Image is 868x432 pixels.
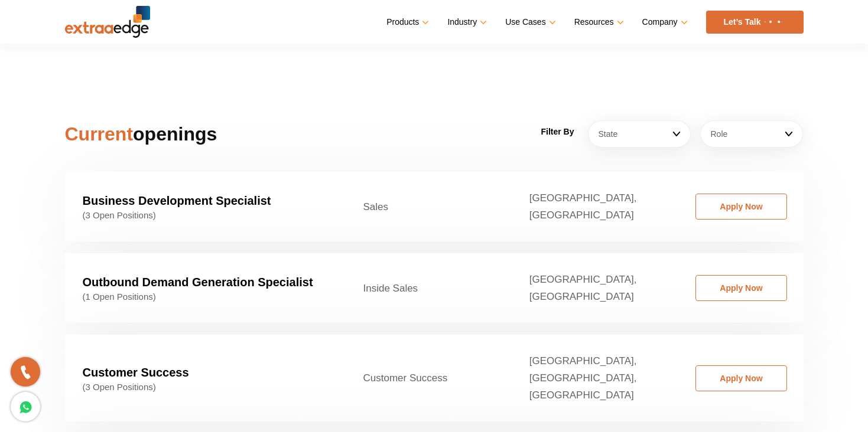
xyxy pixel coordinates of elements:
span: (1 Open Positions) [83,292,328,302]
a: Role [700,120,803,148]
span: (3 Open Positions) [83,210,328,221]
a: Products [386,14,427,31]
td: [GEOGRAPHIC_DATA], [GEOGRAPHIC_DATA], [GEOGRAPHIC_DATA] [512,335,678,421]
td: [GEOGRAPHIC_DATA], [GEOGRAPHIC_DATA] [512,172,678,241]
td: Customer Success [346,335,512,421]
a: Resources [574,14,622,31]
a: Company [642,14,685,31]
strong: Customer Success [83,366,189,379]
a: Let’s Talk [706,11,804,34]
td: Sales [346,172,512,241]
span: Current [65,123,134,145]
a: Industry [447,14,485,31]
a: Apply Now [695,194,787,220]
strong: Business Development Specialist [83,194,271,207]
td: [GEOGRAPHIC_DATA], [GEOGRAPHIC_DATA] [512,253,678,323]
a: Apply Now [695,275,787,301]
label: Filter By [541,123,574,140]
h2: openings [65,120,300,148]
a: Apply Now [695,365,787,391]
strong: Outbound Demand Generation Specialist [83,276,313,289]
td: Inside Sales [346,253,512,323]
a: State [588,120,691,148]
a: Use Cases [505,14,553,31]
span: (3 Open Positions) [83,382,328,392]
